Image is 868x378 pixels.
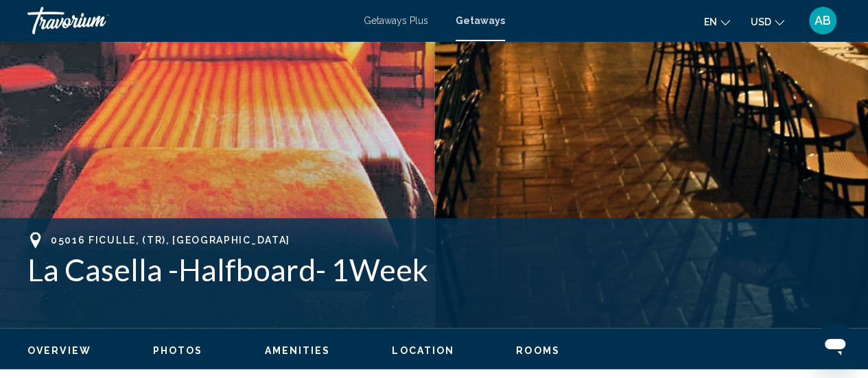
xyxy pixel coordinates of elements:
[153,344,203,357] button: Photos
[27,345,91,356] span: Overview
[516,344,560,357] button: Rooms
[751,16,771,27] span: USD
[264,344,330,357] button: Amenities
[27,7,350,34] a: Travorium
[392,344,454,357] button: Location
[264,345,330,356] span: Amenities
[392,345,454,356] span: Location
[456,15,505,26] a: Getaways
[153,345,203,356] span: Photos
[27,344,91,357] button: Overview
[814,14,831,27] span: AB
[751,12,784,32] button: Change currency
[805,6,841,35] button: User Menu
[704,12,730,32] button: Change language
[516,345,560,356] span: Rooms
[51,235,290,246] span: 05016 Ficulle, (TR), [GEOGRAPHIC_DATA]
[27,252,841,287] h1: La Casella -Halfboard- 1Week
[813,323,857,367] iframe: Bouton de lancement de la fenêtre de messagerie
[364,15,428,26] a: Getaways Plus
[704,16,717,27] span: en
